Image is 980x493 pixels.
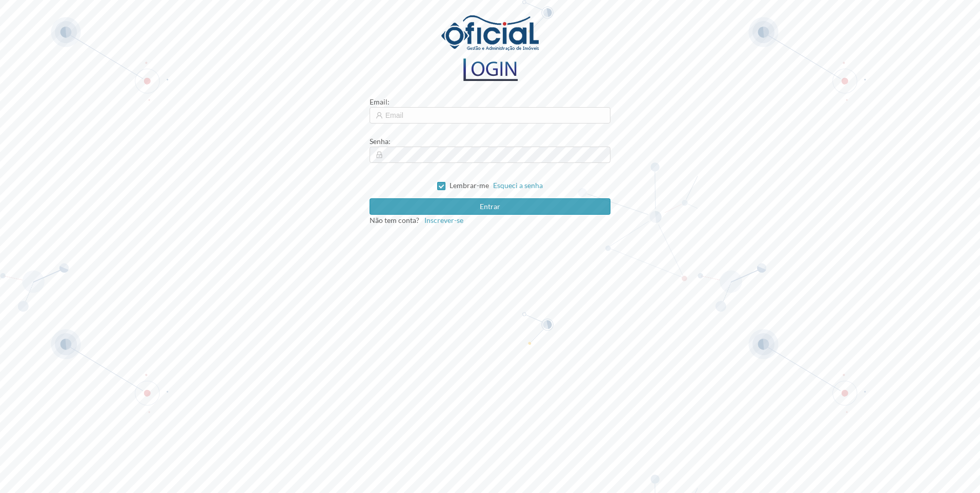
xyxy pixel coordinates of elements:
span: Lembrar-me [450,181,489,190]
span: Não tem conta? [370,216,419,224]
button: Entrar [370,198,611,215]
img: logo [441,15,539,51]
div: : [370,96,611,107]
i: icon: user [376,112,383,119]
span: Inscrever-se [424,216,463,224]
a: Esqueci a senha [493,181,543,190]
img: logo [460,58,520,81]
i: icon: lock [376,151,383,158]
span: Email [370,97,387,106]
input: Email [370,107,611,124]
div: : [370,136,611,147]
a: Inscrever-se [419,216,463,224]
span: Senha [370,137,389,146]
